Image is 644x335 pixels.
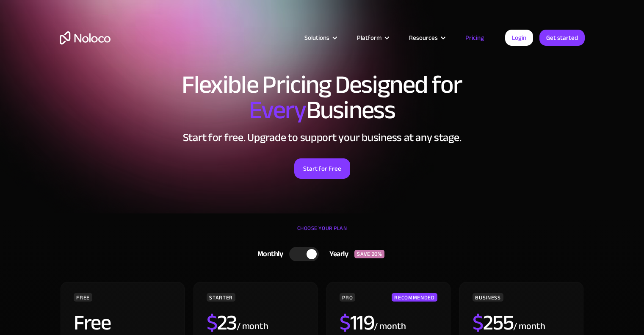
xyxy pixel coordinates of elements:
[60,72,585,123] h1: Flexible Pricing Designed for Business
[74,293,92,302] div: FREE
[60,31,111,44] a: home
[249,86,306,134] span: Every
[398,32,455,43] div: Resources
[319,248,354,260] div: Yearly
[539,30,585,46] a: Get started
[513,320,545,333] div: / month
[340,293,355,302] div: PRO
[473,312,513,333] h2: 255
[60,131,585,144] h2: Start for free. Upgrade to support your business at any stage.
[473,293,503,302] div: BUSINESS
[237,320,268,333] div: / month
[346,32,398,43] div: Platform
[247,248,290,260] div: Monthly
[354,250,384,258] div: SAVE 20%
[294,32,346,43] div: Solutions
[505,30,533,46] a: Login
[340,312,374,333] h2: 119
[207,312,237,333] h2: 23
[374,320,406,333] div: / month
[392,293,437,302] div: RECOMMENDED
[294,158,350,179] a: Start for Free
[60,222,585,243] div: CHOOSE YOUR PLAN
[357,32,381,43] div: Platform
[207,293,235,302] div: STARTER
[409,32,438,43] div: Resources
[74,312,111,333] h2: Free
[455,32,495,43] a: Pricing
[304,32,329,43] div: Solutions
